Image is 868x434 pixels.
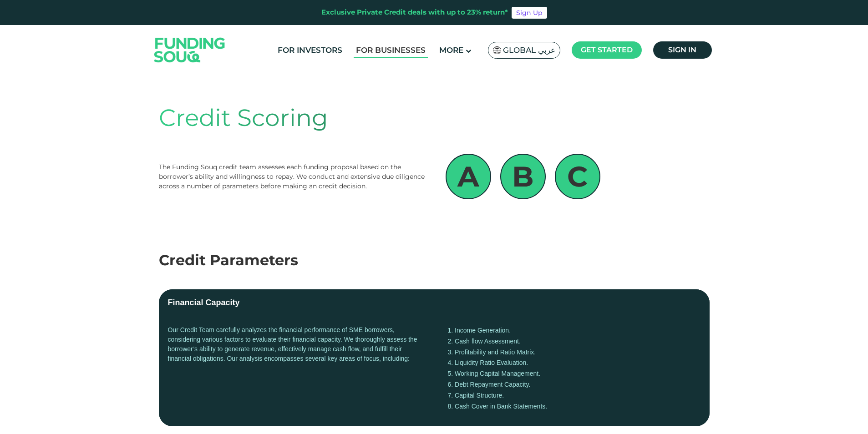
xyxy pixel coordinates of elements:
a: Sign in [653,41,712,59]
div: A [446,154,491,199]
span: Sign in [668,45,696,54]
li: Debt Repayment Capacity. [448,379,700,390]
a: For Businesses [354,43,428,58]
li: Working Capital Management. [448,368,700,379]
li: Cash Cover in Bank Statements. [448,401,700,412]
div: Our Credit Team carefully analyzes the financial performance of SME borrowers, considering variou... [168,325,421,417]
div: Credit Scoring [159,100,710,136]
a: Sign Up [512,7,547,19]
div: Exclusive Private Credit deals with up to 23% return* [321,7,508,18]
img: SA Flag [493,46,501,54]
li: Profitability and Ratio Matrix. [448,347,700,358]
a: For Investors [275,43,345,58]
div: B [500,154,546,199]
span: Get started [581,45,633,54]
li: Income Generation. [448,325,700,336]
div: C [555,154,600,199]
div: The Funding Souq credit team assesses each funding proposal based on the borrower’s ability and w... [159,162,427,191]
img: Logo [145,27,234,73]
span: More [439,45,463,55]
div: Credit Parameters [159,249,710,271]
li: Liquidity Ratio Evaluation. [448,358,700,368]
li: Cash flow Assessment. [448,336,700,347]
div: Financial Capacity [168,297,240,309]
span: Global عربي [503,45,555,56]
li: Capital Structure. [448,390,700,401]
